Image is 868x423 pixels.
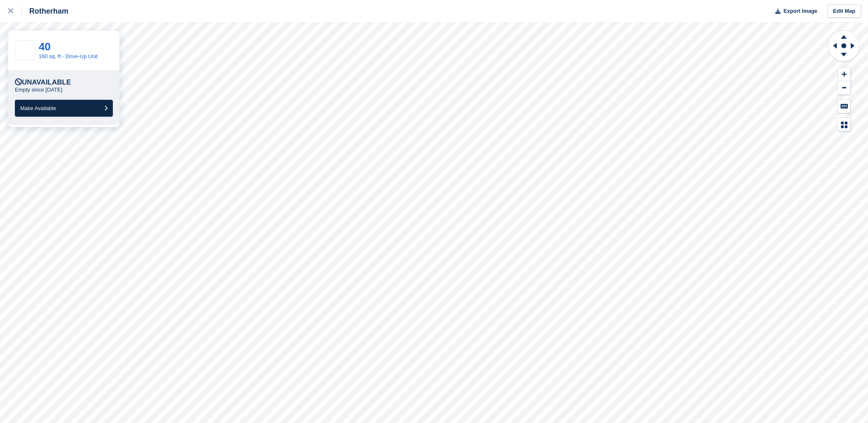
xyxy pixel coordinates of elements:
[20,105,56,111] span: Make Available
[22,6,68,16] div: Rotherham
[15,44,34,57] img: SCA-160sqft.jpg
[838,68,851,81] button: Zoom In
[828,5,861,18] a: Edit Map
[838,99,851,113] button: Keyboard Shortcuts
[771,5,818,18] button: Export Image
[15,87,62,93] p: Empty since [DATE]
[784,7,817,15] span: Export Image
[39,53,98,59] a: 160 sq. ft - Drive-Up Unit
[838,118,851,132] button: Map Legend
[39,40,51,53] a: 40
[15,78,71,87] div: Unavailable
[838,81,851,95] button: Zoom Out
[15,100,113,117] button: Make Available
